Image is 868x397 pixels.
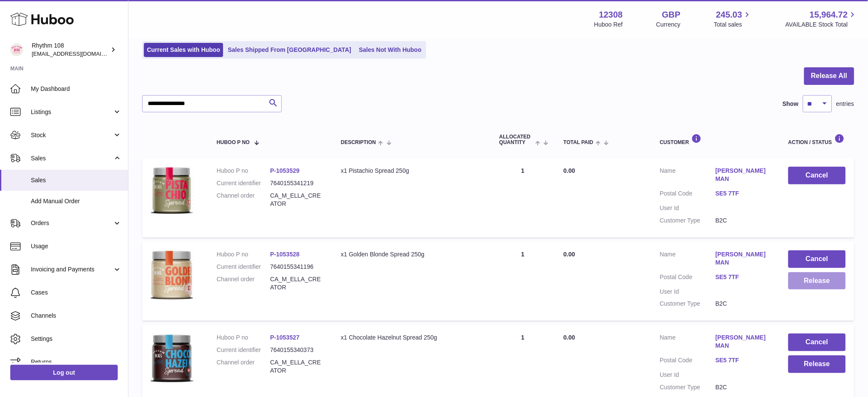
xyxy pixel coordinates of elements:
[217,140,250,145] span: Huboo P no
[660,288,716,296] dt: User Id
[31,242,122,250] span: Usage
[783,100,799,108] label: Show
[594,21,623,29] div: Huboo Ref
[810,9,848,21] span: 15,964.72
[356,43,424,57] a: Sales Not With Huboo
[660,217,716,225] dt: Customer Type
[660,273,716,283] dt: Postal Code
[660,204,716,212] dt: User Id
[804,67,854,85] button: Release All
[660,334,716,352] dt: Name
[660,356,716,367] dt: Postal Code
[31,358,122,366] span: Returns
[788,167,846,184] button: Cancel
[660,189,716,200] dt: Postal Code
[599,9,623,21] strong: 12308
[656,21,681,29] div: Currency
[716,300,771,308] dd: B2C
[270,346,324,354] dd: 7640155340373
[788,250,846,268] button: Cancel
[31,335,122,343] span: Settings
[836,100,854,108] span: entries
[716,250,771,267] a: [PERSON_NAME] MAN
[341,167,482,175] div: x1 Pistachio Spread 250g
[217,358,270,375] dt: Channel order
[499,134,533,145] span: ALLOCATED Quantity
[32,50,126,57] span: [EMAIL_ADDRESS][DOMAIN_NAME]
[491,158,555,237] td: 1
[564,251,575,258] span: 0.00
[217,334,270,342] dt: Huboo P no
[270,251,300,258] a: P-1053528
[217,179,270,187] dt: Current identifier
[716,189,771,198] a: SE5 7TF
[660,167,716,185] dt: Name
[10,365,118,380] a: Log out
[716,167,771,183] a: [PERSON_NAME] MAN
[785,21,858,29] span: AVAILABLE Stock Total
[270,192,324,208] dd: CA_M_ELLA_CREATOR
[341,334,482,342] div: x1 Chocolate Hazelnut Spread 250g
[31,176,122,184] span: Sales
[151,167,194,214] img: 1753713930.JPG
[788,334,846,351] button: Cancel
[788,272,846,290] button: Release
[217,250,270,259] dt: Huboo P no
[716,334,771,350] a: [PERSON_NAME] MAN
[714,9,752,29] a: 245.03 Total sales
[270,358,324,375] dd: CA_M_ELLA_CREATOR
[31,265,113,274] span: Invoicing and Payments
[491,242,555,321] td: 1
[217,167,270,175] dt: Huboo P no
[144,43,223,57] a: Current Sales with Huboo
[270,275,324,292] dd: CA_M_ELLA_CREATOR
[31,154,113,162] span: Sales
[31,289,122,297] span: Cases
[32,42,109,58] div: Rhythm 108
[270,167,300,174] a: P-1053529
[788,355,846,373] button: Release
[716,9,742,21] span: 245.03
[662,9,680,21] strong: GBP
[31,108,113,116] span: Listings
[341,250,482,259] div: x1 Golden Blonde Spread 250g
[341,140,376,145] span: Description
[31,219,113,227] span: Orders
[31,197,122,205] span: Add Manual Order
[225,43,354,57] a: Sales Shipped From [GEOGRAPHIC_DATA]
[788,134,846,145] div: Action / Status
[660,300,716,308] dt: Customer Type
[660,383,716,391] dt: Customer Type
[151,334,194,383] img: 1753713744.JPG
[714,21,752,29] span: Total sales
[660,371,716,379] dt: User Id
[564,334,575,341] span: 0.00
[151,250,194,300] img: 1753713851.JPG
[716,383,771,391] dd: B2C
[31,312,122,320] span: Channels
[217,192,270,208] dt: Channel order
[716,273,771,281] a: SE5 7TF
[270,334,300,341] a: P-1053527
[660,250,716,269] dt: Name
[10,43,23,56] img: internalAdmin-12308@internal.huboo.com
[217,263,270,271] dt: Current identifier
[31,131,113,139] span: Stock
[716,217,771,225] dd: B2C
[270,179,324,187] dd: 7640155341219
[564,140,594,145] span: Total paid
[785,9,858,29] a: 15,964.72 AVAILABLE Stock Total
[270,263,324,271] dd: 7640155341196
[716,356,771,364] a: SE5 7TF
[31,85,122,93] span: My Dashboard
[660,134,771,145] div: Customer
[217,275,270,292] dt: Channel order
[564,167,575,174] span: 0.00
[217,346,270,354] dt: Current identifier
